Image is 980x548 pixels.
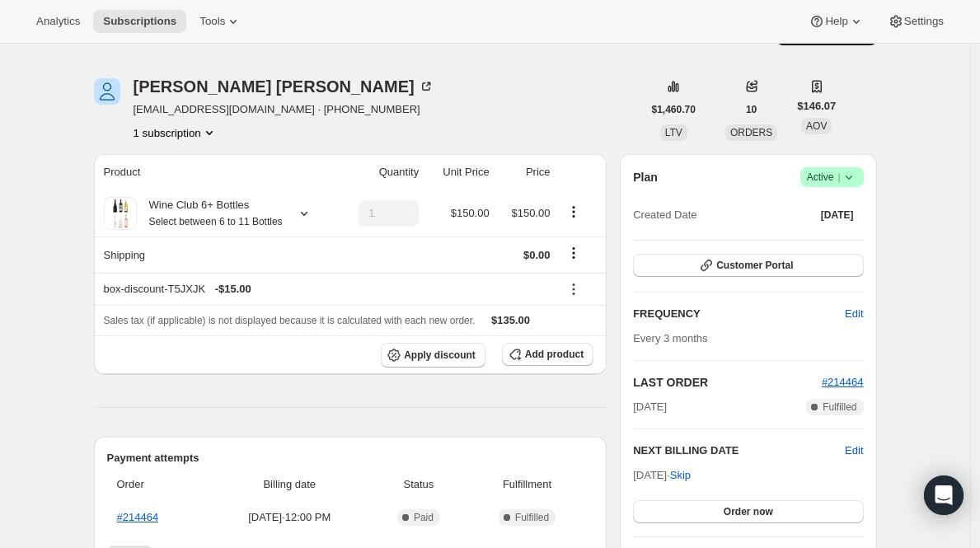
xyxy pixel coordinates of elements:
button: Skip [660,462,701,489]
button: #214464 [822,374,864,391]
span: [EMAIL_ADDRESS][DOMAIN_NAME] · [PHONE_NUMBER] [134,101,434,118]
span: LTV [665,127,682,138]
button: [DATE] [811,204,864,227]
span: Status [377,476,461,493]
button: Order now [633,500,863,523]
button: Subscriptions [93,10,186,33]
button: 10 [736,98,767,121]
button: Product actions [560,203,587,221]
span: [DATE] · [633,469,691,481]
button: Edit [835,301,873,327]
a: #214464 [822,376,864,388]
th: Product [94,154,336,190]
span: Paid [414,511,434,524]
button: Customer Portal [633,254,863,277]
span: [DATE] [633,399,667,415]
button: Product actions [134,124,218,141]
span: Order now [724,505,773,518]
button: Analytics [26,10,90,33]
span: Subscriptions [103,15,176,28]
button: Add product [502,343,593,366]
span: Created Date [633,207,696,223]
span: Add product [525,348,584,361]
span: Fulfilled [515,511,549,524]
span: Edit [845,306,863,322]
span: Fulfilled [823,400,856,414]
span: Help [825,15,847,28]
span: [DATE] · 12:00 PM [213,509,368,526]
button: Settings [878,10,954,33]
span: Fulfillment [471,476,584,493]
button: Apply discount [381,343,485,368]
span: ORDERS [730,127,772,138]
h2: LAST ORDER [633,374,822,391]
span: Tools [199,15,225,28]
button: Tools [190,10,251,33]
th: Shipping [94,237,336,273]
div: [PERSON_NAME] [PERSON_NAME] [134,78,434,95]
span: Shelley Anderson [94,78,120,105]
span: Apply discount [404,349,476,362]
div: Open Intercom Messenger [924,475,964,515]
span: Customer Portal [716,259,793,272]
span: - $15.00 [215,281,251,297]
th: Order [107,466,208,503]
th: Quantity [336,154,424,190]
th: Unit Price [424,154,495,190]
span: $146.07 [797,98,836,115]
span: $135.00 [491,314,530,326]
span: $150.00 [512,207,551,219]
div: Wine Club 6+ Bottles [137,197,283,230]
h2: Payment attempts [107,450,594,466]
span: AOV [806,120,827,132]
a: #214464 [117,511,159,523]
h2: NEXT BILLING DATE [633,443,845,459]
th: Price [495,154,556,190]
button: $1,460.70 [642,98,706,121]
button: Shipping actions [560,244,587,262]
h2: Plan [633,169,658,185]
div: box-discount-T5JXJK [104,281,551,297]
small: Select between 6 to 11 Bottles [149,216,283,227]
span: Settings [904,15,944,28]
span: Sales tax (if applicable) is not displayed because it is calculated with each new order. [104,315,476,326]
span: | [837,171,840,184]
span: Active [807,169,857,185]
h2: FREQUENCY [633,306,845,322]
span: $1,460.70 [652,103,696,116]
span: $0.00 [523,249,551,261]
button: Edit [845,443,863,459]
span: $150.00 [451,207,490,219]
span: 10 [746,103,757,116]
span: [DATE] [821,208,854,222]
span: Billing date [213,476,368,493]
span: Every 3 months [633,332,707,344]
span: Analytics [36,15,80,28]
span: Skip [670,467,691,484]
button: Help [799,10,874,33]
